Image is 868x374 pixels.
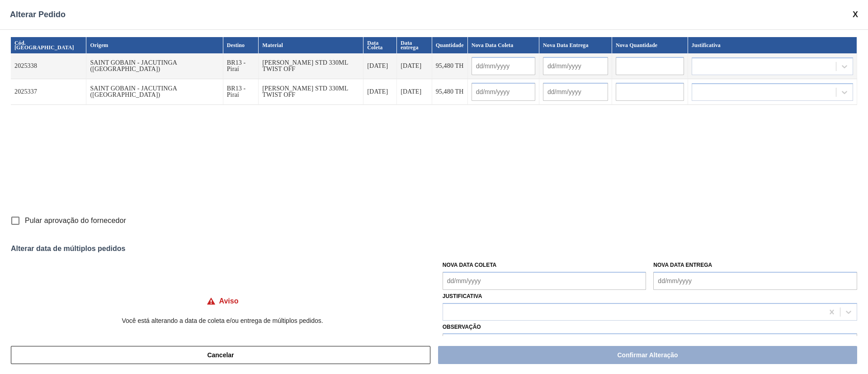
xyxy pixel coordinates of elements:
[443,293,482,299] label: Justificativa
[443,272,646,290] input: dd/mm/yyyy
[363,79,397,105] td: [DATE]
[259,79,363,105] td: [PERSON_NAME] STD 330ML TWIST OFF
[11,346,430,364] button: Cancelar
[11,79,86,105] td: 2025337
[612,37,688,53] th: Nova Quantidade
[363,53,397,79] td: [DATE]
[397,79,432,105] td: [DATE]
[472,57,535,75] input: dd/mm/yyyy
[472,83,535,101] input: dd/mm/yyyy
[86,79,223,105] td: SAINT GOBAIN - JACUTINGA ([GEOGRAPHIC_DATA])
[11,37,86,53] th: Cód. [GEOGRAPHIC_DATA]
[432,53,468,79] td: 95,480 TH
[223,79,259,105] td: BR13 - Piraí
[397,37,432,53] th: Data entrega
[11,53,86,79] td: 2025338
[259,37,363,53] th: Material
[468,37,539,53] th: Nova Data Coleta
[223,37,259,53] th: Destino
[363,37,397,53] th: Data Coleta
[653,262,712,268] label: Nova Data Entrega
[11,317,434,324] p: Você está alterando a data de coleta e/ou entrega de múltiplos pedidos.
[432,79,468,105] td: 95,480 TH
[25,215,126,226] span: Pular aprovação do fornecedor
[688,37,857,53] th: Justificativa
[219,297,239,305] h4: Aviso
[543,57,608,75] input: dd/mm/yyyy
[259,53,363,79] td: [PERSON_NAME] STD 330ML TWIST OFF
[543,83,608,101] input: dd/mm/yyyy
[443,262,497,268] label: Nova Data Coleta
[539,37,612,53] th: Nova Data Entrega
[653,272,857,290] input: dd/mm/yyyy
[432,37,468,53] th: Quantidade
[10,10,66,19] span: Alterar Pedido
[86,37,223,53] th: Origem
[443,321,857,334] label: Observação
[397,53,432,79] td: [DATE]
[223,53,259,79] td: BR13 - Piraí
[11,245,857,253] div: Alterar data de múltiplos pedidos
[86,53,223,79] td: SAINT GOBAIN - JACUTINGA ([GEOGRAPHIC_DATA])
